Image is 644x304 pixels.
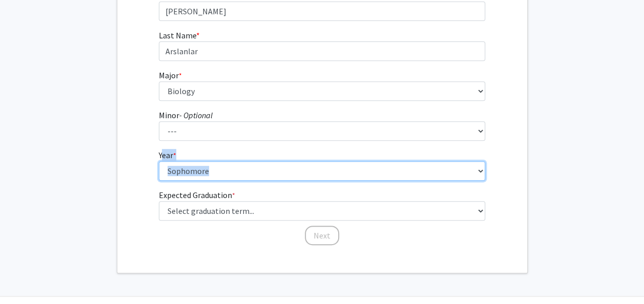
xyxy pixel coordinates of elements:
[159,149,176,161] label: Year
[159,189,235,201] label: Expected Graduation
[8,258,44,296] iframe: Chat
[159,30,196,40] span: Last Name
[159,109,213,121] label: Minor
[159,69,182,81] label: Major
[305,226,339,245] button: Next
[179,110,213,120] i: - Optional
